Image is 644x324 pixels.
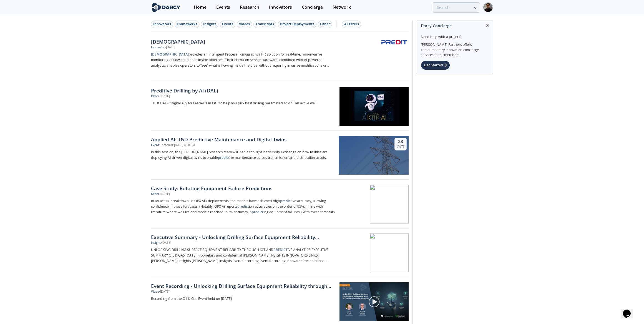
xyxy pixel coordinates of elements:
img: play-chapters-gray.svg [368,296,380,308]
div: Research [240,5,259,9]
div: All Filters [344,22,359,27]
div: Events [216,5,230,9]
p: UNLOCKING DRILLING SURFACE EQUIPMENT RELIABILITY THROUGH IOT AND IVE ANALYTICS EXECUTIVE SUMMARY ... [151,247,335,264]
div: Transcripts [256,22,274,27]
a: Case Study: Rotating Equipment Failure Predictions Other •[DATE] of an actual breakdown. In OPX A... [151,180,409,228]
strong: PREDICT [273,247,288,252]
div: Events [222,22,233,27]
strong: [DEMOGRAPHIC_DATA] [151,52,189,57]
iframe: chat widget [621,302,638,318]
input: Advanced Search [433,2,479,12]
strong: predict [252,210,263,214]
div: Innovators [269,5,292,9]
div: 23 [397,139,404,144]
div: • [DATE] [159,290,169,294]
div: Case Study: Rotating Equipment Failure Predictions [151,185,335,192]
div: Oct [397,144,404,149]
div: Event [151,143,159,147]
button: Frameworks [175,21,199,28]
a: Event Recording - Unlocking Drilling Surface Equipment Reliability through IoT and Predictive Ana... [151,282,336,290]
div: Concierge [302,5,323,9]
div: Need help with a project? [421,31,489,39]
p: provides an Intelligent Process Tomography (IPT) solution for real-time, non-invasive monitoring ... [151,52,335,68]
button: Project Deployments [278,21,316,28]
div: • Technical • [DATE] 4:00 PM [159,143,195,147]
button: Transcripts [253,21,276,28]
p: of an actual breakdown. In OPX Ai’s deployments, the models have achieved high ive accuracy, allo... [151,198,335,215]
a: [DEMOGRAPHIC_DATA] Innovator •[DATE] [DEMOGRAPHIC_DATA]provides an Intelligent Process Tomography... [151,33,409,82]
button: Other [318,21,332,28]
button: Videos [237,21,252,28]
button: Events [220,21,235,28]
a: Applied AI: T&D Predictive Maintenance and Digital Twins Event •Technical•[DATE] 4:00 PM In this ... [151,131,409,180]
div: Innovator [151,45,165,50]
img: information.svg [486,24,489,27]
div: Other [151,192,159,196]
div: [DEMOGRAPHIC_DATA] [151,38,335,45]
div: Home [194,5,207,9]
img: PREDIT [381,39,408,46]
div: • [DATE] [161,241,171,245]
div: Innovators [153,22,171,27]
img: Profile [483,2,493,12]
div: Darcy Concierge [421,21,489,31]
button: Insights [201,21,218,28]
div: Other [320,22,330,27]
a: Preditive Drilling by AI (DAL) Other •[DATE] Trust DAL - "Digital Ally for Leader"s in E&P to hel... [151,82,409,131]
div: Applied AI: T&D Predictive Maintenance and Digital Twins [151,136,335,143]
div: Project Deployments [280,22,314,27]
div: Preditive Drilling by AI (DAL) [151,87,335,94]
div: Insight [151,241,161,245]
strong: predict [237,204,249,209]
a: Executive Summary - Unlocking Drilling Surface Equipment Reliability through IoT and Predictive A... [151,228,409,277]
div: Video [151,290,159,294]
img: logo-wide.svg [151,2,181,12]
div: Frameworks [177,22,197,27]
p: In this session, the [PERSON_NAME] research team will lead a thought leadership exchange on how u... [151,149,335,160]
strong: predict [280,199,292,203]
div: Network [333,5,351,9]
div: [PERSON_NAME] Partners offers complimentary innovation concierge services for all members. [421,39,489,58]
div: Other [151,94,159,99]
div: • [DATE] [165,45,175,50]
a: Recording from the Oil & Gas Event held on [DATE] [151,296,336,302]
div: Videos [239,22,250,27]
strong: predict [218,155,230,160]
div: • [DATE] [159,94,170,99]
p: Trust DAL - "Digital Ally for Leader"s in E&P to help you pick best drilling parameters to drill ... [151,101,335,106]
div: Get Started [421,61,450,70]
div: • [DATE] [159,192,170,196]
button: Innovators [151,21,173,28]
div: Insights [203,22,216,27]
div: Executive Summary - Unlocking Drilling Surface Equipment Reliability through IoT and Predictive A... [151,233,335,241]
button: All Filters [342,21,361,28]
